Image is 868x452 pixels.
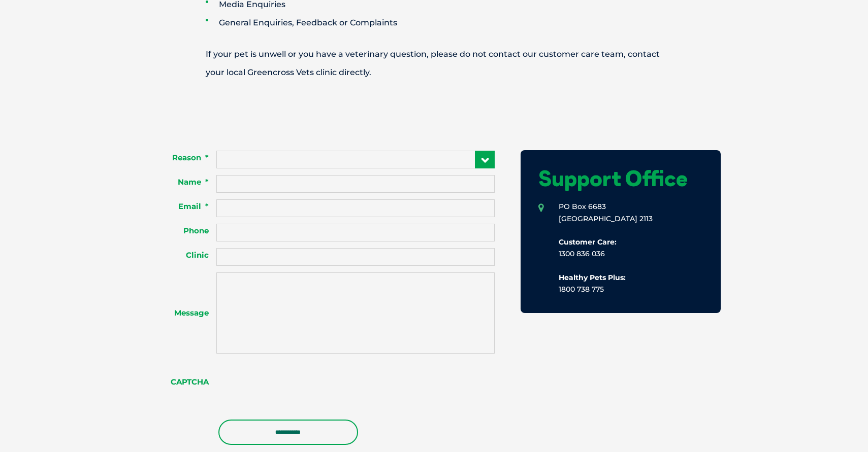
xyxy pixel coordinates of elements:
label: Email [147,201,217,212]
b: Customer Care: [559,237,617,247]
b: Healthy Pets Plus: [559,273,626,282]
label: Message [147,308,217,318]
h1: Support Office [538,168,703,189]
label: Phone [147,226,217,236]
li: PO Box 6683 [GEOGRAPHIC_DATA] 2113 1300 836 036 1800 738 775 [538,201,703,295]
label: Clinic [147,250,217,260]
label: CAPTCHA [147,377,217,387]
p: If your pet is unwell or you have a veterinary question, please do not contact our customer care ... [170,45,698,82]
iframe: reCAPTCHA [216,364,371,403]
li: General Enquiries, Feedback or Complaints [206,14,698,32]
label: Reason [147,153,217,163]
label: Name [147,177,217,187]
